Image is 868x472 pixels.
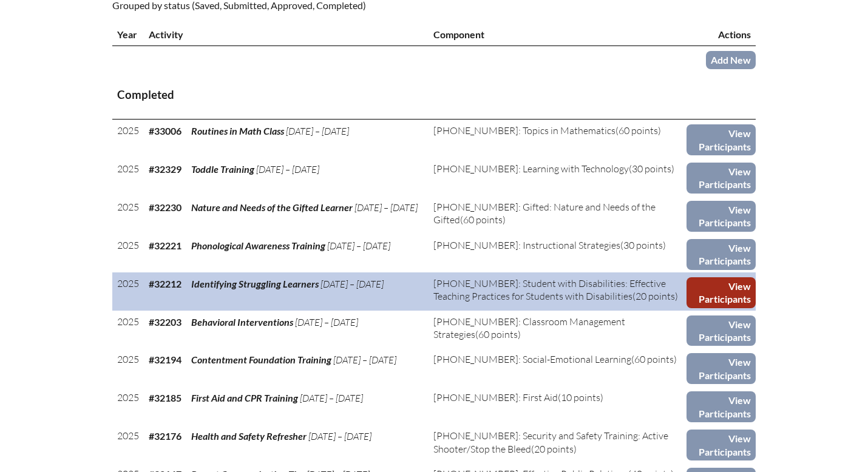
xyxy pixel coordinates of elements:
a: View Participants [687,315,756,346]
td: 2025 [112,311,144,349]
a: Add New [706,51,756,69]
th: Actions [687,23,756,46]
th: Activity [144,23,429,46]
a: View Participants [687,391,756,422]
span: [PHONE_NUMBER]: First Aid [433,391,558,403]
b: #32185 [149,392,181,403]
b: #32221 [149,240,181,251]
span: Health and Safety Refresher [191,430,307,442]
td: (30 points) [429,158,686,196]
span: First Aid and CPR Training [191,392,298,403]
span: Toddle Training [191,163,254,175]
span: [DATE] – [DATE] [256,163,319,175]
td: 2025 [112,348,144,386]
a: View Participants [687,201,756,232]
span: [PHONE_NUMBER]: Instructional Strategies [433,239,620,251]
span: [PHONE_NUMBER]: Classroom Management Strategies [433,315,625,340]
span: [DATE] – [DATE] [295,316,358,328]
span: [DATE] – [DATE] [320,278,384,290]
td: (60 points) [429,196,686,234]
span: [DATE] – [DATE] [300,392,363,404]
td: (60 points) [429,348,686,386]
b: #32329 [149,163,181,175]
td: 2025 [112,196,144,234]
b: #32203 [149,316,181,328]
th: Year [112,23,144,46]
span: [DATE] – [DATE] [333,354,396,366]
span: [DATE] – [DATE] [308,430,371,442]
span: [DATE] – [DATE] [286,125,349,137]
b: #32212 [149,278,181,289]
span: [PHONE_NUMBER]: Topics in Mathematics [433,124,615,137]
span: [PHONE_NUMBER]: Social-Emotional Learning [433,353,631,365]
h3: Completed [117,87,751,103]
span: Behavioral Interventions [191,316,293,328]
a: View Participants [687,353,756,384]
td: 2025 [112,386,144,425]
span: [DATE] – [DATE] [327,240,390,252]
td: (10 points) [429,386,686,425]
span: [PHONE_NUMBER]: Gifted: Nature and Needs of the Gifted [433,201,656,226]
td: 2025 [112,272,144,311]
td: 2025 [112,158,144,196]
td: (30 points) [429,234,686,272]
b: #32176 [149,430,181,442]
td: (20 points) [429,425,686,463]
td: (60 points) [429,120,686,158]
th: Component [429,23,686,46]
span: Identifying Struggling Learners [191,278,319,289]
td: 2025 [112,234,144,272]
a: View Participants [687,239,756,270]
b: #32230 [149,201,181,213]
td: (60 points) [429,311,686,349]
span: Nature and Needs of the Gifted Learner [191,201,353,213]
td: 2025 [112,425,144,463]
span: Phonological Awareness Training [191,240,325,251]
b: #32194 [149,354,181,365]
td: 2025 [112,120,144,158]
a: View Participants [687,163,756,194]
span: [PHONE_NUMBER]: Student with Disabilities: Effective Teaching Practices for Students with Disabil... [433,277,666,302]
a: View Participants [687,124,756,155]
span: Routines in Math Class [191,125,284,137]
span: [DATE] – [DATE] [354,201,418,214]
span: Contentment Foundation Training [191,354,331,365]
span: [PHONE_NUMBER]: Security and Safety Training: Active Shooter/Stop the Bleed [433,430,668,454]
a: View Participants [687,430,756,460]
a: View Participants [687,277,756,308]
b: #33006 [149,125,181,137]
td: (20 points) [429,272,686,311]
span: [PHONE_NUMBER]: Learning with Technology [433,163,629,175]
